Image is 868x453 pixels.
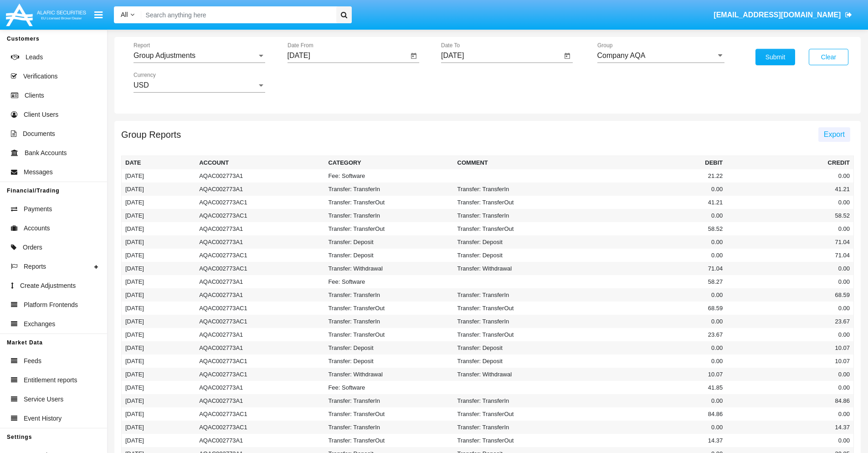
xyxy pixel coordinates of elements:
td: Transfer: TransferIn [454,182,583,196]
td: 0.00 [726,262,853,275]
span: USD [134,81,149,89]
td: AQAC002773AC1 [195,302,324,315]
td: AQAC002773A1 [195,235,324,249]
td: 0.00 [726,169,853,182]
td: 23.67 [726,315,853,328]
td: Transfer: Deposit [454,249,583,262]
span: Documents [23,129,55,139]
button: Open calendar [562,51,573,62]
td: 58.52 [726,209,853,222]
td: [DATE] [122,341,196,354]
h5: Group Reports [121,131,181,138]
td: Transfer: Withdrawal [454,368,583,381]
td: AQAC002773A1 [195,381,324,394]
td: Transfer: Withdrawal [324,262,453,275]
td: [DATE] [122,275,196,288]
td: 23.67 [583,328,726,341]
span: Payments [24,204,52,214]
td: AQAC002773A1 [195,394,324,407]
td: AQAC002773AC1 [195,196,324,209]
th: Category [324,156,453,170]
span: Leads [26,52,43,62]
td: Transfer: TransferIn [454,421,583,434]
td: Transfer: TransferIn [454,394,583,407]
td: Transfer: TransferIn [324,394,453,407]
td: AQAC002773A1 [195,434,324,447]
td: Transfer: TransferIn [324,288,453,302]
td: 0.00 [583,394,726,407]
td: Transfer: TransferOut [454,434,583,447]
td: Transfer: TransferIn [324,421,453,434]
td: [DATE] [122,262,196,275]
td: Transfer: TransferOut [324,302,453,315]
td: Transfer: Deposit [454,341,583,354]
td: 68.59 [726,288,853,302]
td: Transfer: TransferOut [454,407,583,421]
td: Transfer: TransferOut [324,407,453,421]
button: Clear [809,49,848,65]
td: [DATE] [122,235,196,249]
td: Transfer: TransferOut [454,328,583,341]
td: 0.00 [583,249,726,262]
td: [DATE] [122,368,196,381]
td: 0.00 [726,328,853,341]
td: 58.52 [583,222,726,235]
td: AQAC002773AC1 [195,262,324,275]
td: [DATE] [122,196,196,209]
span: Messages [24,167,53,177]
span: Clients [25,91,44,100]
td: 0.00 [583,341,726,354]
td: [DATE] [122,249,196,262]
span: Client Users [24,110,58,120]
td: Transfer: TransferOut [324,328,453,341]
span: All [121,11,128,18]
td: Transfer: Deposit [454,354,583,368]
td: 0.00 [583,209,726,222]
td: [DATE] [122,381,196,394]
td: 0.00 [583,235,726,249]
td: 0.00 [726,302,853,315]
td: Transfer: Deposit [324,341,453,354]
td: Transfer: TransferOut [324,434,453,447]
td: 0.00 [583,421,726,434]
span: Verifications [23,72,57,81]
button: Export [818,127,850,142]
td: 0.00 [583,354,726,368]
td: 0.00 [726,368,853,381]
td: 84.86 [583,407,726,421]
td: 41.21 [583,196,726,209]
td: AQAC002773AC1 [195,407,324,421]
td: 0.00 [726,275,853,288]
span: Accounts [24,224,50,233]
td: [DATE] [122,328,196,341]
td: 14.37 [583,434,726,447]
td: 84.86 [726,394,853,407]
td: 14.37 [726,421,853,434]
td: 0.00 [583,315,726,328]
span: Entitlement reports [24,375,77,385]
td: 10.07 [583,368,726,381]
td: AQAC002773AC1 [195,354,324,368]
td: Transfer: TransferOut [324,222,453,235]
span: Service Users [24,395,63,404]
td: AQAC002773A1 [195,275,324,288]
td: AQAC002773A1 [195,288,324,302]
td: Transfer: TransferOut [454,196,583,209]
span: [EMAIL_ADDRESS][DOMAIN_NAME] [714,11,841,19]
td: Transfer: TransferIn [324,315,453,328]
span: Orders [23,243,42,252]
th: Debit [583,156,726,170]
td: Transfer: TransferOut [454,222,583,235]
td: Transfer: TransferIn [454,288,583,302]
td: Transfer: Deposit [324,354,453,368]
td: Fee: Software [324,169,453,182]
td: [DATE] [122,394,196,407]
td: 0.00 [726,407,853,421]
td: 0.00 [726,222,853,235]
td: Fee: Software [324,381,453,394]
td: 10.07 [726,354,853,368]
td: 71.04 [726,249,853,262]
button: Open calendar [408,51,419,62]
td: 68.59 [583,302,726,315]
td: Fee: Software [324,275,453,288]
